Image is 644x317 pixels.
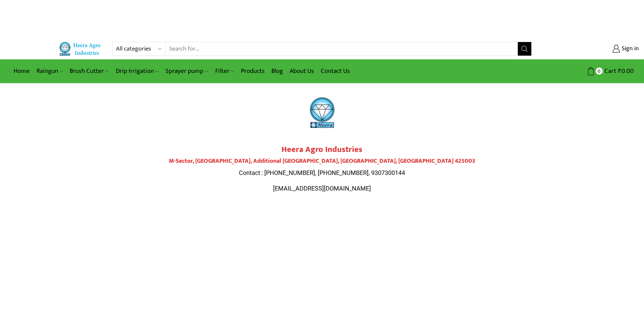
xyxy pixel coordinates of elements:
a: About Us [286,63,317,79]
iframe: Plot No.119, M-Sector, Patil Nagar, MIDC, Jalgaon, Maharashtra 425003 [133,206,512,308]
span: ₹ [618,66,621,76]
h4: M-Sector, [GEOGRAPHIC_DATA], Additional [GEOGRAPHIC_DATA], [GEOGRAPHIC_DATA], [GEOGRAPHIC_DATA] 4... [133,158,512,165]
button: Search button [518,42,531,56]
span: 0 [596,67,603,75]
span: Cart [603,66,616,76]
a: Raingun [33,63,66,79]
a: Filter [212,63,238,79]
a: 0 Cart ₹0.00 [538,65,634,77]
a: Sign in [542,43,639,55]
a: Products [238,63,268,79]
input: Search for... [166,42,517,56]
a: Home [10,63,33,79]
a: Blog [268,63,286,79]
a: Drip Irrigation [112,63,162,79]
span: [EMAIL_ADDRESS][DOMAIN_NAME] [273,185,371,192]
a: Sprayer pump [162,63,212,79]
strong: Heera Agro Industries [282,143,362,156]
span: Sign in [620,44,639,53]
bdi: 0.00 [618,66,634,76]
a: Contact Us [317,63,353,79]
img: heera-logo-1000 [297,87,348,138]
a: Brush Cutter [66,63,112,79]
span: Contact : [PHONE_NUMBER], [PHONE_NUMBER], 9307300144 [239,169,405,176]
